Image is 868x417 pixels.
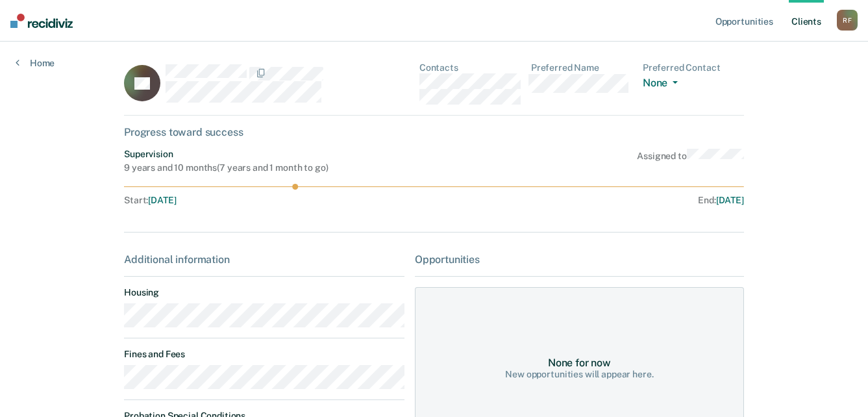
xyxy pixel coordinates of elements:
div: Opportunities [415,253,744,266]
img: Recidiviz [10,14,73,28]
span: [DATE] [716,195,744,205]
div: Start : [124,195,434,206]
dt: Fines and Fees [124,349,404,360]
div: Supervision [124,149,328,160]
div: Assigned to [637,149,744,173]
div: R F [837,10,858,31]
dt: Contacts [419,62,521,73]
dt: Housing [124,287,404,298]
div: Progress toward success [124,126,744,138]
dt: Preferred Name [531,62,632,73]
span: [DATE] [148,195,176,205]
div: End : [440,195,744,206]
button: None [643,77,683,92]
div: New opportunities will appear here. [505,369,653,380]
dt: Preferred Contact [643,62,744,73]
a: Home [16,57,55,69]
div: None for now [548,357,611,369]
button: RF [837,10,858,31]
div: Additional information [124,253,404,266]
div: 9 years and 10 months ( 7 years and 1 month to go ) [124,162,328,173]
